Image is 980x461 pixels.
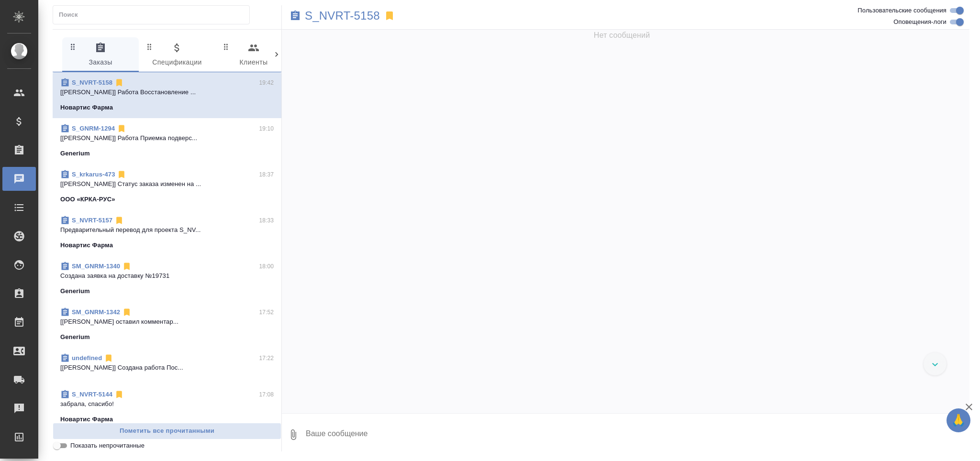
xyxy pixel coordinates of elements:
[305,11,380,21] a: S_NVRT-5158
[60,179,274,189] p: [[PERSON_NAME]] Статус заказа изменен на ...
[145,42,154,51] svg: Зажми и перетащи, чтобы поменять порядок вкладок
[122,307,132,317] svg: Отписаться
[222,42,231,51] svg: Зажми и перетащи, чтобы поменять порядок вкладок
[259,390,274,399] p: 17:08
[72,263,120,270] a: SM_GNRM-1340
[60,88,274,97] p: [[PERSON_NAME]] Работа Восстановление ...
[72,217,112,224] a: S_NVRT-5157
[53,302,281,348] div: SM_GNRM-134217:52[[PERSON_NAME] оставил комментар...Generium
[53,164,281,210] div: S_krkarus-47318:37[[PERSON_NAME]] Статус заказа изменен на ...ООО «КРКА-РУС»
[53,423,281,439] button: Пометить все прочитанными
[53,118,281,164] div: S_GNRM-129419:10[[PERSON_NAME]] Работа Приемка подверс...Generium
[117,170,126,179] svg: Отписаться
[53,210,281,256] div: S_NVRT-515718:33Предварительный перевод для проекта S_NV...Новартис Фарма
[72,308,120,316] a: SM_GNRM-1342
[259,216,274,225] p: 18:33
[53,384,281,430] div: S_NVRT-514417:08забрала, спасибо!Новартис Фарма
[68,42,133,68] span: Заказы
[72,79,112,86] a: S_NVRT-5158
[59,8,249,22] input: Поиск
[145,42,210,68] span: Спецификации
[594,30,650,41] span: Нет сообщений
[950,410,967,430] span: 🙏
[53,72,281,118] div: S_NVRT-515819:42[[PERSON_NAME]] Работа Восстановление ...Новартис Фарма
[114,78,124,88] svg: Отписаться
[53,256,281,302] div: SM_GNRM-134018:00Создана заявка на доставку №19731Generium
[60,363,274,373] p: [[PERSON_NAME]] Создана работа Пос...
[72,125,115,132] a: S_GNRM-1294
[947,408,970,432] button: 🙏
[122,262,132,271] svg: Отписаться
[114,216,124,225] svg: Отписаться
[60,149,90,158] p: Generium
[60,103,113,112] p: Новартис Фарма
[221,42,286,68] span: Клиенты
[60,225,274,235] p: Предварительный перевод для проекта S_NV...
[259,262,274,271] p: 18:00
[58,426,276,437] span: Пометить все прочитанными
[60,286,90,296] p: Generium
[68,42,78,51] svg: Зажми и перетащи, чтобы поменять порядок вкладок
[259,78,274,88] p: 19:42
[259,124,274,133] p: 19:10
[72,354,102,362] a: undefined
[72,171,115,178] a: S_krkarus-473
[72,391,112,398] a: S_NVRT-5144
[60,241,113,250] p: Новартис Фарма
[60,399,274,409] p: забрала, спасибо!
[60,133,274,143] p: [[PERSON_NAME]] Работа Приемка подверс...
[60,332,90,342] p: Generium
[259,170,274,179] p: 18:37
[893,17,947,27] span: Оповещения-логи
[60,317,274,327] p: [[PERSON_NAME] оставил комментар...
[70,441,145,450] span: Показать непрочитанные
[60,195,115,204] p: ООО «КРКА-РУС»
[60,415,113,424] p: Новартис Фарма
[259,353,274,363] p: 17:22
[259,307,274,317] p: 17:52
[53,348,281,384] div: undefined17:22[[PERSON_NAME]] Создана работа Пос...
[114,390,124,399] svg: Отписаться
[117,124,126,133] svg: Отписаться
[857,6,947,15] span: Пользовательские сообщения
[104,353,113,363] svg: Отписаться
[60,271,274,281] p: Создана заявка на доставку №19731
